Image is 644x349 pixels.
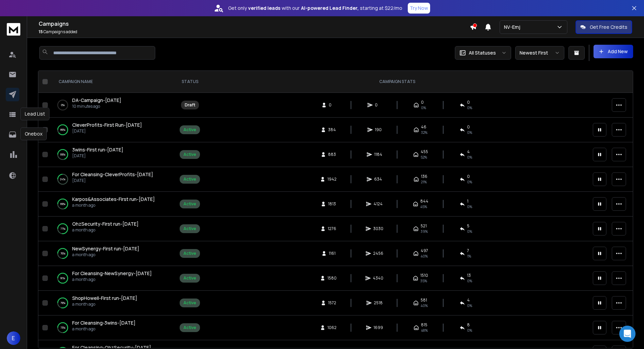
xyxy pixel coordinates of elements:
span: 48 % [421,328,428,333]
span: 32 % [421,130,427,135]
p: a month ago [72,277,152,282]
div: Active [183,275,196,281]
span: 0 % [467,130,472,135]
span: 4 [467,297,470,303]
p: 76 % [60,250,65,257]
span: 497 [421,248,428,253]
p: Get only with our starting at $22/mo [228,5,402,12]
button: Try Now [408,3,430,14]
span: 1062 [327,325,337,330]
p: 24 % [60,176,65,183]
p: a month ago [72,326,136,332]
a: NewSynergy-First run-[DATE] [72,245,139,252]
td: 73%For Cleansing-3wins-[DATE]a month ago [51,315,174,340]
span: 0% [467,105,472,110]
div: Draft [185,102,195,108]
span: 52 % [421,155,427,160]
span: 0 % [467,179,472,185]
span: E [7,331,20,345]
div: Active [183,152,196,157]
span: 21 % [421,179,427,185]
p: Get Free Credits [590,24,627,30]
span: 0 [467,100,470,105]
a: ShopHowell-First run-[DATE] [72,295,137,302]
span: 7 [467,248,469,253]
span: 1184 [374,152,382,157]
th: CAMPAIGN NAME [51,71,174,93]
span: 0 % [467,204,472,209]
span: 3wins-First run-[DATE] [72,146,123,153]
p: [DATE] [72,128,142,134]
p: [DATE] [72,153,123,159]
span: 0 [467,174,470,179]
div: Active [183,201,196,207]
div: Onebox [20,127,47,140]
td: 79%ShopHowell-First run-[DATE]a month ago [51,291,174,315]
div: Active [183,177,196,182]
p: 91 % [60,275,65,282]
span: 0% [421,105,426,110]
div: Active [183,127,196,132]
strong: AI-powered Lead Finder, [301,5,359,12]
td: 69%Karpos&Associates-First run-[DATE]a month ago [51,192,174,217]
p: 10 minutes ago [72,104,121,109]
p: a month ago [72,203,155,208]
span: 15 [39,29,43,35]
strong: verified leads [248,5,280,12]
p: 0 % [61,102,65,108]
span: 384 [328,127,336,132]
span: For Cleansing-NewSynergy-[DATE] [72,270,152,276]
span: 1580 [327,275,337,281]
span: 40 % [421,303,428,308]
td: 24%For Cleansing-CleverProfits-[DATE][DATE] [51,167,174,192]
span: 1813 [328,201,336,207]
span: 4 [467,149,470,155]
a: DA-Campaign-[DATE] [72,97,121,104]
p: NV-Emj [504,24,523,30]
p: 69 % [60,151,65,158]
p: 89 % [60,126,65,133]
div: Active [183,325,196,330]
p: 73 % [60,324,65,331]
span: 46 [421,124,426,130]
button: Get Free Credits [576,20,632,34]
a: For Cleansing-CleverProfits-[DATE] [72,171,153,178]
span: 521 [421,223,427,229]
span: 1942 [327,177,337,182]
span: 190 [375,127,382,132]
div: Open Intercom Messenger [619,326,636,342]
a: 3wins-First run-[DATE] [72,146,123,153]
p: a month ago [72,227,139,233]
span: 2518 [374,300,383,306]
td: 91%For Cleansing-NewSynergy-[DATE]a month ago [51,266,174,291]
span: 0 % [467,155,472,160]
a: For Cleansing-3wins-[DATE] [72,320,136,326]
span: 1 [467,199,468,204]
div: Active [183,226,196,231]
span: 45 % [420,204,427,209]
span: 2456 [373,251,383,256]
a: Karpos&Associates-First run-[DATE] [72,196,155,203]
span: 5 [467,223,469,229]
span: 8 [467,322,470,328]
span: 136 [421,174,427,179]
span: 581 [421,297,427,303]
td: 69%3wins-First run-[DATE][DATE] [51,142,174,167]
span: 0 % [467,328,472,333]
span: 0 [329,102,336,108]
span: 4124 [374,201,383,207]
th: STATUS [174,71,205,93]
span: 40 % [421,253,428,259]
span: CleverProfits-First Run-[DATE] [72,122,142,128]
span: 1510 [420,273,428,278]
p: [DATE] [72,178,153,183]
h1: Campaigns [39,20,470,28]
span: 1 % [467,253,471,259]
td: 89%CleverProfits-First Run-[DATE][DATE] [51,118,174,142]
span: 0 % [467,303,472,308]
span: 4340 [373,275,383,281]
